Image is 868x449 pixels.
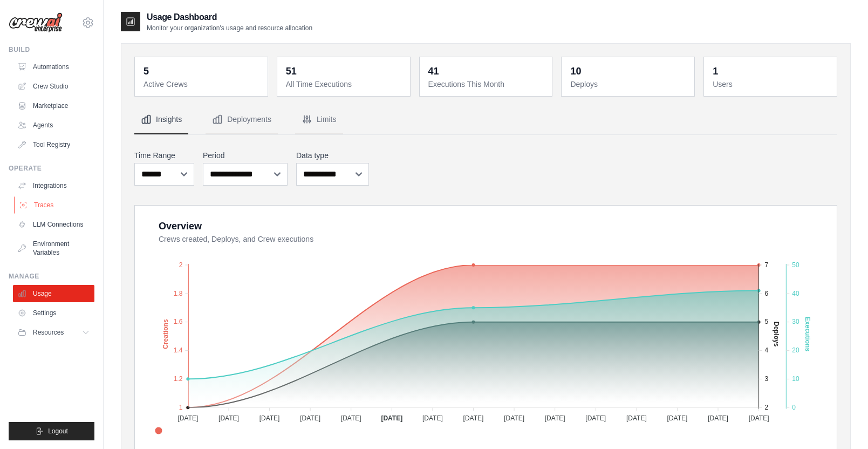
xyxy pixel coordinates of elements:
tspan: 5 [765,318,769,325]
nav: Tabs [134,105,837,134]
tspan: [DATE] [218,414,239,422]
dt: Crews created, Deploys, and Crew executions [159,234,824,244]
button: Insights [134,105,188,134]
div: Build [9,45,94,54]
div: Overview [159,219,202,234]
tspan: 6 [765,290,769,297]
button: Resources [13,324,94,341]
a: Automations [13,58,94,76]
tspan: 20 [792,346,799,354]
span: Logout [48,427,68,436]
dt: Users [713,79,830,90]
span: Resources [33,328,64,337]
div: Manage [9,272,94,281]
a: Agents [13,117,94,134]
tspan: 50 [792,261,799,269]
tspan: 2 [179,261,183,269]
tspan: 30 [792,318,799,325]
tspan: [DATE] [545,414,565,422]
dt: Active Crews [143,79,261,90]
label: Period [203,150,288,161]
div: 10 [570,64,581,79]
tspan: [DATE] [422,414,443,422]
a: Settings [13,304,94,322]
label: Time Range [134,150,194,161]
tspan: [DATE] [708,414,728,422]
h2: Usage Dashboard [147,11,312,24]
tspan: [DATE] [749,414,769,422]
dt: Executions This Month [428,79,546,90]
text: Deploys [773,322,780,347]
tspan: [DATE] [504,414,524,422]
tspan: [DATE] [463,414,484,422]
text: Executions [804,317,811,351]
a: Usage [13,285,94,302]
tspan: 1.2 [174,375,183,383]
a: Environment Variables [13,235,94,261]
a: Marketplace [13,97,94,114]
a: Traces [14,196,95,214]
tspan: 1.4 [174,346,183,354]
a: Tool Registry [13,136,94,153]
tspan: 1 [179,404,183,411]
tspan: 10 [792,375,799,383]
tspan: [DATE] [585,414,606,422]
tspan: 3 [765,375,769,383]
tspan: 0 [792,404,796,411]
label: Data type [296,150,369,161]
dt: All Time Executions [286,79,404,90]
div: 51 [286,64,297,79]
p: Monitor your organization's usage and resource allocation [147,24,312,32]
tspan: 1.8 [174,290,183,297]
a: Crew Studio [13,78,94,95]
div: 5 [143,64,149,79]
dt: Deploys [570,79,688,90]
tspan: [DATE] [300,414,320,422]
div: Operate [9,164,94,173]
tspan: 1.6 [174,318,183,325]
div: 41 [428,64,439,79]
tspan: [DATE] [259,414,280,422]
tspan: [DATE] [381,414,402,422]
div: 1 [713,64,718,79]
button: Deployments [206,105,278,134]
img: Logo [9,12,63,33]
a: Integrations [13,177,94,194]
tspan: [DATE] [341,414,361,422]
button: Limits [295,105,343,134]
a: LLM Connections [13,216,94,233]
tspan: 2 [765,404,769,411]
button: Logout [9,422,94,440]
tspan: [DATE] [667,414,688,422]
tspan: 4 [765,346,769,354]
tspan: 7 [765,261,769,269]
text: Creations [162,319,169,349]
tspan: [DATE] [626,414,647,422]
tspan: [DATE] [177,414,198,422]
tspan: 40 [792,290,799,297]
